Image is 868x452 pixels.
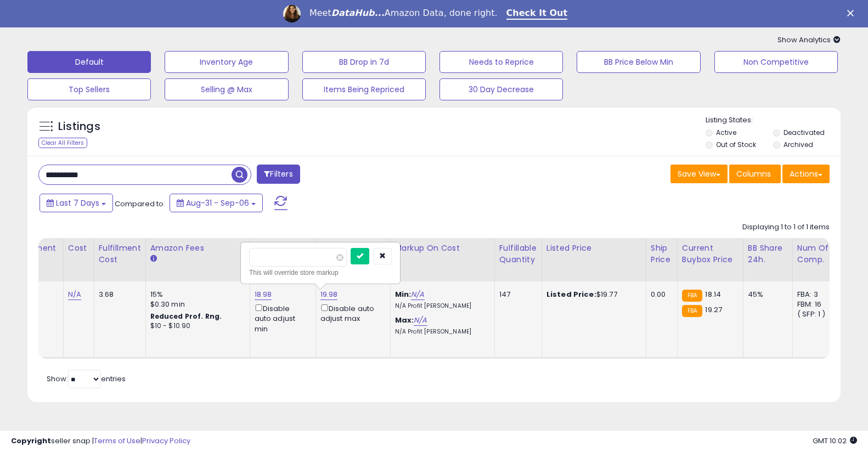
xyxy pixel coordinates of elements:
button: Needs to Reprice [439,51,563,73]
a: 19.98 [320,289,338,300]
label: Active [716,128,736,137]
button: BB Drop in 7d [302,51,426,73]
b: Max: [395,315,414,325]
h5: Listings [58,119,100,134]
button: Filters [257,165,300,184]
div: Amazon Fees [150,242,245,254]
button: Items Being Repriced [302,78,426,100]
div: Current Buybox Price [682,242,739,265]
span: Last 7 Days [56,197,99,208]
a: Privacy Policy [142,436,190,446]
div: Displaying 1 to 1 of 1 items [742,222,830,233]
b: Listed Price: [546,289,596,300]
a: 18.98 [255,289,272,300]
th: The percentage added to the cost of goods (COGS) that forms the calculator for Min & Max prices. [390,238,494,281]
button: Default [27,51,151,73]
span: Compared to: [115,199,165,209]
p: Listing States: [706,115,841,126]
small: FBA [682,290,702,302]
span: Columns [736,168,771,179]
p: N/A Profit [PERSON_NAME] [395,302,486,310]
div: FBM: 16 [797,300,833,309]
div: Fulfillable Quantity [499,242,537,265]
button: Save View [670,165,728,183]
button: Top Sellers [27,78,151,100]
small: Amazon Fees. [150,254,157,264]
div: Fulfillment Cost [99,242,141,265]
div: Meet Amazon Data, done right. [309,8,498,19]
button: Inventory Age [165,51,288,73]
div: FBA: 3 [797,290,833,300]
div: $10 - $10.90 [150,321,241,331]
strong: Copyright [11,436,51,446]
b: Min: [395,289,412,300]
button: BB Price Below Min [577,51,700,73]
label: Out of Stock [716,140,756,149]
div: Disable auto adjust max [320,302,382,324]
span: 2025-09-14 10:02 GMT [813,436,857,446]
span: 19.27 [705,304,722,315]
div: Markup on Cost [395,242,490,254]
div: Cost [68,242,89,254]
a: N/A [68,289,81,300]
i: DataHub... [331,8,385,18]
div: BB Share 24h. [748,242,788,265]
a: Check It Out [506,8,568,20]
div: ( SFP: 1 ) [797,309,833,319]
div: Ship Price [651,242,673,265]
div: This will override store markup [249,267,392,278]
div: 45% [748,290,784,300]
div: Clear All Filters [38,138,87,148]
div: 15% [150,290,241,300]
p: N/A Profit [PERSON_NAME] [395,328,486,336]
div: 3.68 [99,290,137,300]
button: Non Competitive [714,51,838,73]
button: Aug-31 - Sep-06 [170,194,263,212]
a: N/A [411,289,424,300]
div: seller snap | | [11,436,190,447]
button: Columns [729,165,781,183]
label: Deactivated [784,128,825,137]
small: FBA [682,305,702,317]
div: Num of Comp. [797,242,837,265]
a: Terms of Use [94,436,140,446]
div: Close [847,10,858,16]
div: 0.00 [651,290,669,300]
div: 147 [499,290,533,300]
div: Fulfillment [14,242,58,254]
button: 30 Day Decrease [439,78,563,100]
img: Profile image for Georgie [283,5,301,22]
div: $19.77 [546,290,638,300]
div: $0.30 min [150,300,241,309]
button: Last 7 Days [40,194,113,212]
a: N/A [414,315,427,326]
button: Selling @ Max [165,78,288,100]
span: Show: entries [47,374,126,384]
div: Disable auto adjust min [255,302,307,334]
span: Show Analytics [777,35,841,45]
span: 18.14 [705,289,721,300]
span: Aug-31 - Sep-06 [186,197,249,208]
label: Archived [784,140,813,149]
b: Reduced Prof. Rng. [150,312,222,321]
button: Actions [782,165,830,183]
div: Listed Price [546,242,641,254]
